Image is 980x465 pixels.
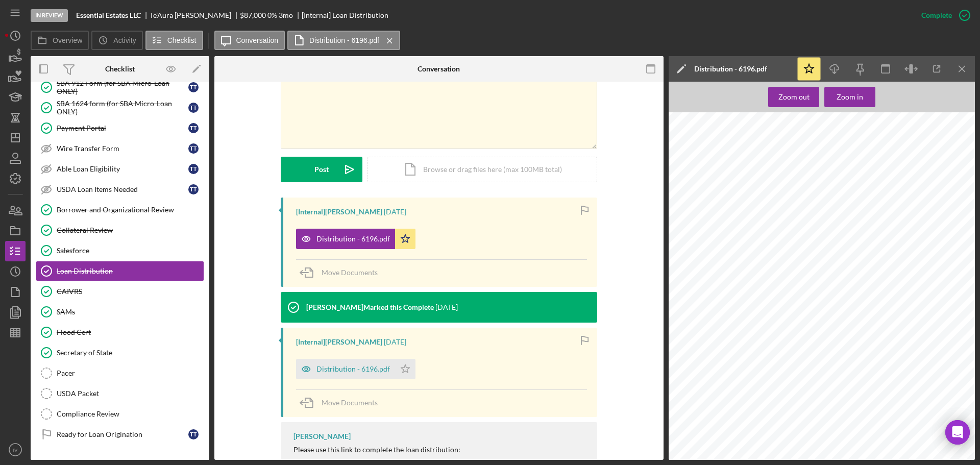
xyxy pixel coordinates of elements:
[57,124,188,132] div: Payment Portal
[696,137,765,142] span: will not qualify for SBA funds.
[696,337,743,343] span: Collateral Address
[57,79,188,95] div: SBA 912 Form (for SBA Micro-Loan ONLY)
[435,303,458,311] time: 2025-08-27 14:26
[824,87,875,107] button: Zoom in
[36,302,204,322] a: SAMs
[721,170,727,176] span: No
[51,459,176,465] div: LOAN FUNDED
[696,131,942,136] span: If the answer is yes to the first two, or no to the third, the client will not qualify for SBA fu...
[36,281,204,302] a: CAIVRS
[309,36,379,44] label: Distribution - 6196.pdf
[384,338,406,346] time: 2025-08-27 14:25
[824,146,879,152] span: 3. In the U.S. Legally?
[803,195,850,201] span: Amortization Type
[188,103,199,113] div: T T
[188,429,199,439] div: T T
[296,229,415,249] button: Distribution - 6196.pdf
[768,87,819,107] button: Zoom out
[698,324,737,329] span: Second Position
[314,157,329,182] div: Post
[113,36,136,44] label: Activity
[702,152,712,158] span: Yes
[721,303,727,308] span: No
[13,447,18,453] text: IV
[267,11,277,19] div: 0 %
[715,303,717,308] span: 
[91,31,142,50] button: Activity
[831,170,855,176] span: Non-Profit
[57,185,188,193] div: USDA Loan Items Needed
[188,82,199,92] div: T T
[384,208,406,216] time: 2025-09-19 14:14
[824,164,923,170] span: 4. Is Business For Profit or Non-Profit?
[715,152,717,158] span: 
[715,390,717,396] span: 
[57,247,204,255] div: Salesforce
[696,121,730,130] span: Is Client:
[57,226,204,234] div: Collateral Review
[31,31,89,50] button: Overview
[36,383,204,404] a: USDA Packet
[698,226,725,232] span: Real Estate
[696,315,730,321] span: Lien Position
[36,261,204,281] a: Loan Distribution
[188,164,199,174] div: T T
[696,195,736,201] span: Term in Months
[36,220,204,240] a: Collateral Review
[803,263,913,268] span: include the JP loan amount. Per Credit Report
[214,31,285,50] button: Conversation
[771,373,781,377] span: State
[296,390,388,415] button: Move Documents
[36,342,204,363] a: Secretary of State
[864,170,887,176] span: For-Profit
[921,5,952,26] div: Complete
[296,208,382,216] div: [Internal] [PERSON_NAME]
[57,369,204,377] div: Pacer
[240,11,266,19] span: $87,000
[858,170,860,176] span: 
[57,287,204,296] div: CAIVRS
[36,138,204,159] a: Wire Transfer FormTT
[316,365,390,373] div: Distribution - 6196.pdf
[5,439,26,460] button: IV
[721,390,727,396] span: No
[846,364,861,370] span: 63135
[36,424,204,445] a: Ready for Loan OriginationTT
[803,278,826,284] span: Equity %
[715,170,717,176] span: 
[322,398,378,407] span: Move Documents
[57,430,188,438] div: Ready for Loan Origination
[803,284,814,290] span: 44%
[167,36,197,44] label: Checklist
[36,179,204,200] a: USDA Loan Items NeededTT
[803,240,840,246] span: Existing Liens
[696,240,737,246] span: Collateral Value
[302,11,388,19] div: [Internal] Loan Distribution
[53,36,82,44] label: Overview
[877,112,890,117] span: 15th.
[696,278,717,284] span: Equity $
[698,364,797,370] span: [GEOGRAPHIC_DATA][PERSON_NAME]
[296,359,415,379] button: Distribution - 6196.pdf
[57,308,204,316] div: SAMs
[57,206,204,214] div: Borrower and Organizational Review
[696,152,698,158] span: 
[843,152,845,158] span: 
[702,303,712,308] span: Yes
[188,143,199,154] div: T T
[696,257,747,262] span: Per CMA or Appraisal
[293,432,351,440] div: [PERSON_NAME]
[296,260,388,285] button: Move Documents
[150,11,240,19] div: Te’Aura [PERSON_NAME]
[844,373,863,377] span: Zip Code
[803,257,909,262] span: This should be a dollar amount and does not
[696,218,721,224] span: Collateral
[849,152,856,158] span: No
[36,200,204,220] a: Borrower and Organizational Review
[279,11,293,19] div: 3 mo
[702,170,712,176] span: Yes
[57,144,188,153] div: Wire Transfer Form
[322,268,378,277] span: Move Documents
[281,157,362,182] button: Post
[805,324,866,329] span: Recording New Collateral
